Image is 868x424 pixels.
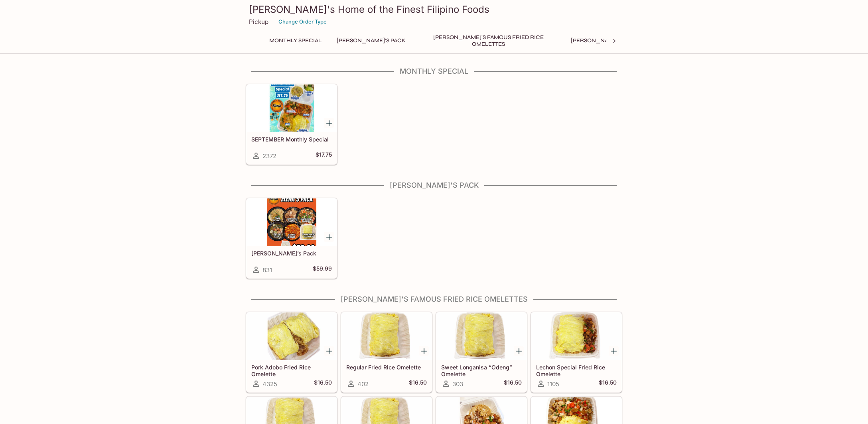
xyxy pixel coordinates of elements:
[251,250,332,257] h5: [PERSON_NAME]’s Pack
[436,312,527,360] div: Sweet Longanisa “Odeng” Omelette
[452,380,463,388] span: 303
[441,364,522,377] h5: Sweet Longanisa “Odeng” Omelette
[246,84,337,165] a: SEPTEMBER Monthly Special2372$17.75
[332,35,410,46] button: [PERSON_NAME]'s Pack
[246,312,337,393] a: Pork Adobo Fried Rice Omelette4325$16.50
[247,84,337,132] div: SEPTEMBER Monthly Special
[346,364,427,371] h5: Regular Fried Rice Omelette
[324,118,334,128] button: Add SEPTEMBER Monthly Special
[504,379,522,389] h5: $16.50
[247,312,337,360] div: Pork Adobo Fried Rice Omelette
[566,35,668,46] button: [PERSON_NAME]'s Mixed Plates
[262,380,277,388] span: 4325
[314,379,332,389] h5: $16.50
[324,232,334,242] button: Add Elena’s Pack
[249,3,619,16] h3: [PERSON_NAME]'s Home of the Finest Filipino Foods
[262,266,272,274] span: 831
[313,265,332,275] h5: $59.99
[246,67,622,76] h4: Monthly Special
[262,152,276,160] span: 2372
[265,35,326,46] button: Monthly Special
[599,379,617,389] h5: $16.50
[357,380,369,388] span: 402
[609,346,619,356] button: Add Lechon Special Fried Rice Omelette
[247,198,337,246] div: Elena’s Pack
[536,364,617,377] h5: Lechon Special Fried Rice Omelette
[514,346,524,356] button: Add Sweet Longanisa “Odeng” Omelette
[416,35,560,46] button: [PERSON_NAME]'s Famous Fried Rice Omelettes
[246,295,622,304] h4: [PERSON_NAME]'s Famous Fried Rice Omelettes
[419,346,429,356] button: Add Regular Fried Rice Omelette
[251,136,332,143] h5: SEPTEMBER Monthly Special
[246,181,622,190] h4: [PERSON_NAME]'s Pack
[275,16,330,28] button: Change Order Type
[341,312,432,360] div: Regular Fried Rice Omelette
[409,379,427,389] h5: $16.50
[531,312,621,360] div: Lechon Special Fried Rice Omelette
[251,364,332,377] h5: Pork Adobo Fried Rice Omelette
[249,18,268,26] p: Pickup
[531,312,622,393] a: Lechon Special Fried Rice Omelette1105$16.50
[316,151,332,161] h5: $17.75
[324,346,334,356] button: Add Pork Adobo Fried Rice Omelette
[246,198,337,279] a: [PERSON_NAME]’s Pack831$59.99
[436,312,527,393] a: Sweet Longanisa “Odeng” Omelette303$16.50
[341,312,432,393] a: Regular Fried Rice Omelette402$16.50
[547,380,559,388] span: 1105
